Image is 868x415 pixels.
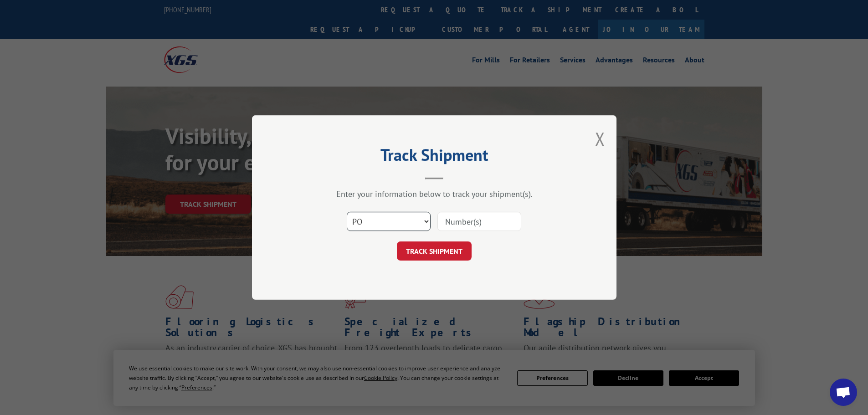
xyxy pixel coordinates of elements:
button: TRACK SHIPMENT [397,241,472,261]
h2: Track Shipment [298,149,571,166]
input: Number(s) [437,212,521,231]
div: Enter your information below to track your shipment(s). [298,189,571,199]
div: Open chat [830,379,857,406]
button: Close modal [595,127,605,151]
